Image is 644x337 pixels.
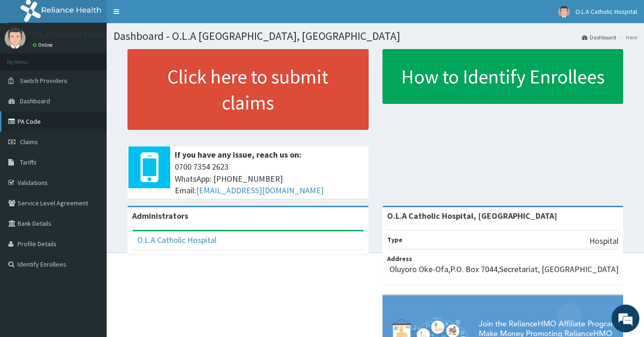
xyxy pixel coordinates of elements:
span: O.L.A Catholic Hospital [575,7,637,16]
span: Switch Providers [20,76,67,85]
img: User Image [558,6,570,18]
b: Address [387,254,412,263]
strong: O.L.A Catholic Hospital, [GEOGRAPHIC_DATA] [387,210,557,221]
div: Minimize live chat window [152,5,174,27]
span: We're online! [54,106,128,200]
img: User Image [5,28,26,49]
img: d_794563401_company_1708531726252_794563401 [17,46,38,70]
p: Hospital [589,235,618,247]
span: Claims [20,138,38,146]
p: O.L.A Catholic Hospital [32,30,115,38]
span: Dashboard [20,97,50,105]
b: Type [387,235,402,244]
span: 0700 7354 2623 WhatsApp: [PHONE_NUMBER] Email: [175,161,364,197]
b: If you have any issue, reach us on: [175,149,301,160]
p: Oluyoro Oke-Ofa,P.O. Box 7044,Secretariat, [GEOGRAPHIC_DATA] [389,263,618,275]
div: Chat with us now [48,52,156,64]
span: Tariffs [20,158,37,166]
a: Click here to submit claims [128,49,369,130]
a: [EMAIL_ADDRESS][DOMAIN_NAME] [196,185,324,196]
b: Administrators [132,210,188,221]
a: Dashboard [582,33,616,41]
textarea: Type your message and hit 'Enter' [5,232,177,265]
h1: Dashboard - O.L.A [GEOGRAPHIC_DATA], [GEOGRAPHIC_DATA] [114,30,637,42]
a: How to Identify Enrollees [383,49,624,104]
a: Online [32,42,55,48]
a: O.L.A Catholic Hospital [137,235,217,245]
li: Here [617,33,637,41]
